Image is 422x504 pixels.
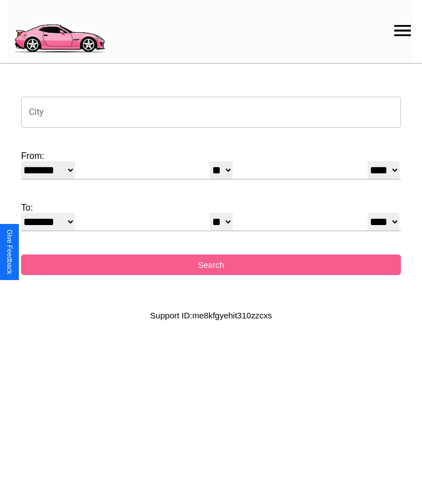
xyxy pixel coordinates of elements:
img: logo [8,6,110,56]
p: Support ID: me8kfgyehit310zzcxs [150,308,272,323]
button: Search [21,255,401,275]
label: From: [21,151,401,161]
div: Give Feedback [6,229,13,275]
label: To: [21,203,401,213]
